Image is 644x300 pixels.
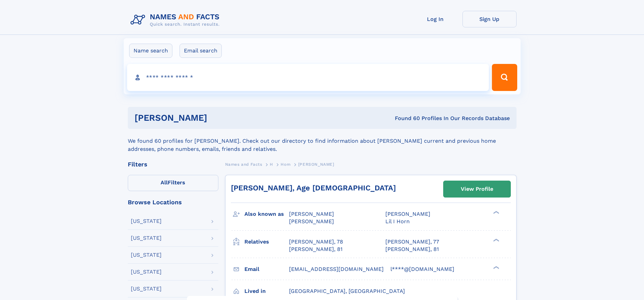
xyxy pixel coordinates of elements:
[385,211,430,217] span: [PERSON_NAME]
[128,175,218,191] label: Filters
[298,162,334,167] span: [PERSON_NAME]
[492,64,517,91] button: Search Button
[128,161,218,167] div: Filters
[270,162,273,167] span: H
[244,263,289,275] h3: Email
[281,160,290,168] a: Hom
[289,246,342,253] a: [PERSON_NAME], 81
[492,265,500,270] div: ❯
[281,162,290,167] span: Hom
[385,218,410,225] span: Lil I Horn
[270,160,273,168] a: H
[289,266,384,272] span: [EMAIL_ADDRESS][DOMAIN_NAME]
[129,44,172,58] label: Name search
[462,11,517,27] a: Sign Up
[289,288,405,294] span: [GEOGRAPHIC_DATA], [GEOGRAPHIC_DATA]
[131,269,162,275] div: [US_STATE]
[492,238,500,242] div: ❯
[461,181,493,197] div: View Profile
[225,160,262,168] a: Names and Facts
[180,44,222,58] label: Email search
[244,208,289,220] h3: Also known as
[289,218,334,225] span: [PERSON_NAME]
[131,235,162,241] div: [US_STATE]
[289,238,343,246] a: [PERSON_NAME], 78
[244,285,289,297] h3: Lived in
[131,286,162,292] div: [US_STATE]
[408,11,462,27] a: Log In
[289,211,334,217] span: [PERSON_NAME]
[444,181,510,197] a: View Profile
[301,115,510,122] div: Found 60 Profiles In Our Records Database
[131,252,162,258] div: [US_STATE]
[127,64,489,91] input: search input
[128,129,517,153] div: We found 60 profiles for [PERSON_NAME]. Check out our directory to find information about [PERSON...
[385,238,439,246] a: [PERSON_NAME], 77
[131,218,162,224] div: [US_STATE]
[135,114,301,122] h1: [PERSON_NAME]
[492,210,500,215] div: ❯
[161,179,168,186] span: All
[385,246,439,253] a: [PERSON_NAME], 81
[128,11,225,29] img: Logo Names and Facts
[231,184,396,192] a: [PERSON_NAME], Age [DEMOGRAPHIC_DATA]
[128,199,218,205] div: Browse Locations
[244,236,289,248] h3: Relatives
